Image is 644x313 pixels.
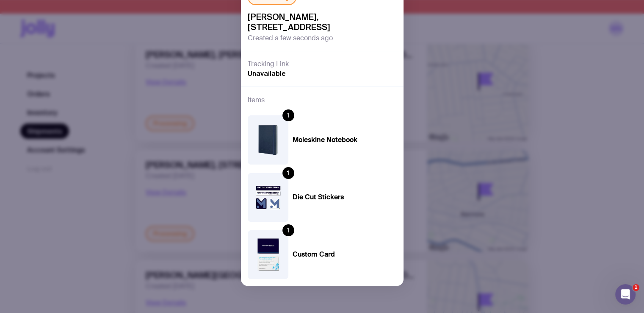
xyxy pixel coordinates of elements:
div: 1 [282,224,294,236]
span: [PERSON_NAME], [STREET_ADDRESS] [248,12,397,32]
div: 1 [282,109,294,121]
span: Unavailable [248,69,286,78]
h4: Custom Card [293,250,357,259]
div: 1 [282,167,294,179]
span: Created a few seconds ago [248,34,333,42]
span: 1 [633,284,639,291]
h4: Moleskine Notebook [293,136,357,144]
h3: Items [248,95,265,105]
iframe: Intercom live chat [615,284,636,305]
h4: Die Cut Stickers [293,193,357,201]
h3: Tracking Link [248,60,289,68]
